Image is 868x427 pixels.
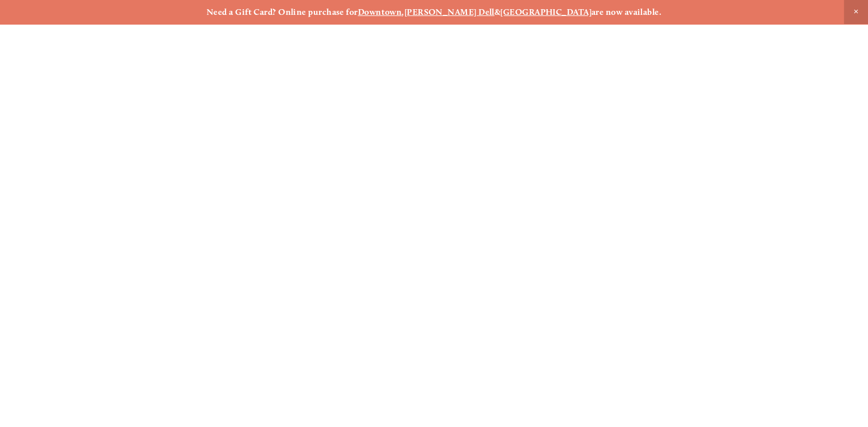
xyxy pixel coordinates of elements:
a: [GEOGRAPHIC_DATA] [500,7,591,17]
strong: , [402,7,404,17]
strong: are now available. [591,7,661,17]
strong: Need a Gift Card? Online purchase for [207,7,358,17]
a: [PERSON_NAME] Dell [404,7,495,17]
strong: & [495,7,500,17]
a: Downtown [358,7,402,17]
